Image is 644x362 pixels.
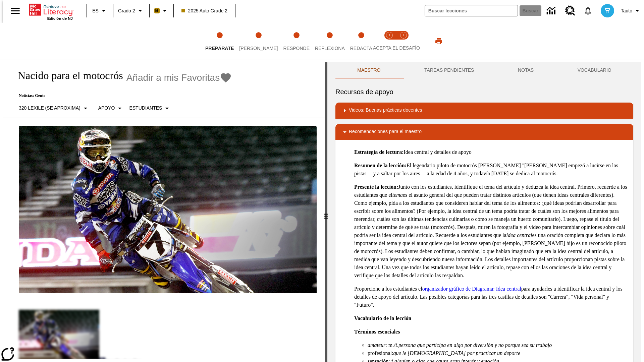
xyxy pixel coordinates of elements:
a: Centro de información [543,2,561,20]
button: Lenguaje: ES, Selecciona un idioma [89,5,111,17]
p: Noticias: Gente [11,93,232,98]
a: Notificaciones [579,2,597,19]
div: Portada [29,2,73,20]
div: Pulsa la tecla de intro o la barra espaciadora y luego presiona las flechas de derecha e izquierd... [325,62,327,362]
div: Instructional Panel Tabs [335,62,633,78]
div: Videos: Buenas prácticas docentes [335,103,633,119]
p: Recomendaciones para el maestro [349,128,422,136]
span: Añadir a mis Favoritas [126,72,220,83]
span: Edición de NJ [47,16,73,20]
button: NOTAS [496,62,556,78]
input: Buscar campo [425,5,518,16]
span: Tauto [621,7,632,14]
h6: Recursos de apoyo [335,86,633,97]
span: Grado 2 [118,7,135,14]
button: Responde step 3 of 5 [278,23,315,60]
button: Escoja un nuevo avatar [597,2,618,19]
li: : m./f. [368,341,628,349]
img: El corredor de motocrós James Stewart vuela por los aires en su motocicleta de montaña [19,126,317,294]
a: organizador gráfico de Diagrama: Idea central [422,286,521,292]
button: Acepta el desafío lee step 1 of 2 [380,23,399,60]
li: profesional: [368,349,628,357]
a: Centro de recursos, Se abrirá en una pestaña nueva. [561,2,579,20]
button: Lee step 2 of 5 [234,23,283,60]
text: 1 [388,34,390,37]
p: Proporcione a los estudiantes el para ayudarles a identificar la idea central y los detalles de a... [354,285,628,309]
p: Apoyo [98,105,115,112]
div: Recomendaciones para el maestro [335,124,633,140]
div: reading [3,62,325,359]
button: Reflexiona step 4 of 5 [310,23,350,60]
span: 2025 Auto Grade 2 [181,7,228,14]
span: Reflexiona [315,46,345,51]
p: Videos: Buenas prácticas docentes [349,107,422,115]
strong: Resumen de la lección: [354,163,407,168]
strong: Presente la lección: [354,184,398,190]
button: Imprimir [428,35,449,47]
button: Acepta el desafío contesta step 2 of 2 [394,23,413,60]
button: TAREAS PENDIENTES [402,62,496,78]
div: activity [327,62,641,362]
span: ES [92,7,99,14]
p: Junto con los estudiantes, identifique el tema del artículo y deduzca la idea central. Primero, r... [354,183,628,280]
em: tema [392,192,403,198]
span: [PERSON_NAME] [239,46,278,51]
span: Prepárate [205,46,234,51]
em: idea central [506,232,532,238]
button: Maestro [335,62,402,78]
em: persona que participa en algo por diversión y no porque sea su trabajo [398,342,552,348]
span: Redacta [350,46,372,51]
button: Prepárate step 1 of 5 [200,23,239,60]
h1: Nacido para el motocrós [11,69,123,82]
button: Perfil/Configuración [618,5,644,17]
button: Boost El color de la clase es anaranjado claro. Cambiar el color de la clase. [152,5,171,17]
button: Seleccione Lexile, 320 Lexile (Se aproxima) [16,102,92,114]
span: B [155,6,159,15]
button: Añadir a mis Favoritas - Nacido para el motocrós [126,72,232,83]
strong: Vocabulario de la lección [354,315,412,321]
span: Responde [283,46,310,51]
strong: Términos esenciales [354,329,400,335]
button: Tipo de apoyo, Apoyo [96,102,127,114]
p: Idea central y detalles de apoyo [354,148,628,156]
button: VOCABULARIO [555,62,633,78]
img: avatar image [601,4,614,17]
strong: Estrategia de lectura: [354,149,404,155]
em: que le [DEMOGRAPHIC_DATA] por practicar un deporte [393,350,520,356]
p: 320 Lexile (Se aproxima) [19,105,80,112]
em: amateur [368,342,385,348]
span: ACEPTA EL DESAFÍO [373,45,420,51]
button: Abrir el menú lateral [5,1,25,21]
text: 2 [402,34,404,37]
button: Redacta step 5 of 5 [345,23,378,60]
p: El legendario piloto de motocrós [PERSON_NAME] "[PERSON_NAME] empezó a lucirse en las pistas —y a... [354,162,628,178]
p: Estudiantes [129,105,162,112]
button: Grado: Grado 2, Elige un grado [115,5,147,17]
button: Seleccionar estudiante [126,102,174,114]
